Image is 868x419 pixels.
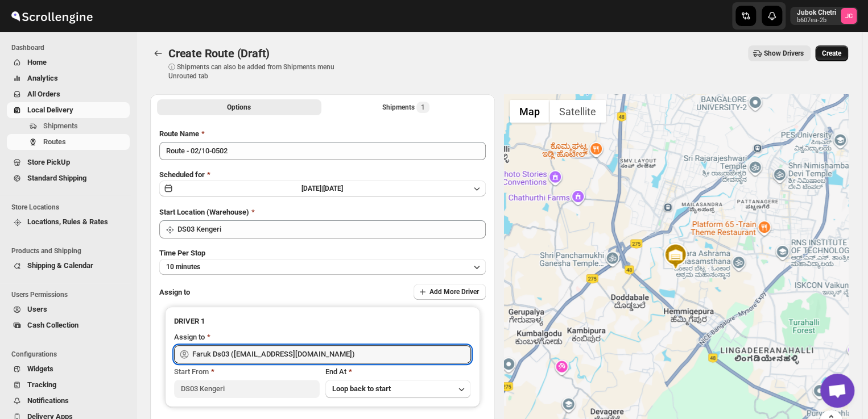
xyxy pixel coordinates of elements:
[11,43,131,52] span: Dashboard
[159,259,486,275] button: 10 minutes
[27,217,108,226] span: Locations, Rules & Rates
[174,367,209,376] span: Start From
[7,214,130,230] button: Locations, Rules & Rates
[748,45,811,61] button: Show Drivers
[27,380,56,389] span: Tracking
[7,301,130,317] button: Users
[174,332,205,343] div: Assign to
[325,366,471,378] div: End At
[323,185,343,192] span: [DATE]
[11,203,131,212] span: Store Locations
[7,317,130,333] button: Cash Collection
[549,100,606,123] button: Show satellite imagery
[7,86,130,102] button: All Orders
[150,45,166,61] button: Routes
[177,220,486,238] input: Search location
[429,287,479,296] span: Add More Driver
[7,377,130,393] button: Tracking
[7,134,130,150] button: Routes
[11,246,131,255] span: Products and Shipping
[27,90,60,98] span: All Orders
[174,316,471,327] h3: DRIVER 1
[227,103,251,112] span: Options
[815,45,848,61] button: Create
[27,174,86,182] span: Standard Shipping
[7,70,130,86] button: Analytics
[159,181,486,196] button: [DATE]|[DATE]
[27,321,78,329] span: Cash Collection
[7,258,130,274] button: Shipping & Calendar
[510,100,549,123] button: Show street map
[764,49,804,58] span: Show Drivers
[27,158,70,166] span: Store PickUp
[9,2,94,30] img: ScrollEngine
[27,305,47,313] span: Users
[7,393,130,409] button: Notifications
[27,58,47,66] span: Home
[27,364,53,373] span: Widgets
[43,137,66,146] span: Routes
[192,345,471,363] input: Search assignee
[414,284,486,300] button: Add More Driver
[159,208,249,216] span: Start Location (Warehouse)
[7,118,130,134] button: Shipments
[820,374,854,408] div: Open chat
[166,262,200,271] span: 10 minutes
[27,261,93,270] span: Shipping & Calendar
[159,170,205,179] span: Scheduled for
[7,55,130,70] button: Home
[168,62,348,81] p: ⓘ Shipments can also be added from Shipments menu Unrouted tab
[159,129,199,138] span: Route Name
[157,99,321,115] button: All Route Options
[159,288,190,296] span: Assign to
[27,396,69,405] span: Notifications
[27,106,73,114] span: Local Delivery
[168,47,270,60] span: Create Route (Draft)
[325,380,471,398] button: Loop back to start
[822,49,841,58] span: Create
[790,7,858,25] button: User menu
[301,185,323,192] span: [DATE] |
[159,142,486,160] input: Eg: Bengaluru Route
[324,99,488,115] button: Selected Shipments
[27,74,58,82] span: Analytics
[332,384,391,393] span: Loop back to start
[421,103,425,112] span: 1
[43,121,78,130] span: Shipments
[841,8,857,24] span: Jubok Chetri
[797,8,836,17] p: Jubok Chetri
[11,290,131,299] span: Users Permissions
[797,17,836,24] p: b607ea-2b
[382,102,429,113] div: Shipments
[7,361,130,377] button: Widgets
[159,249,205,257] span: Time Per Stop
[11,350,131,359] span: Configurations
[845,12,853,20] text: JC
